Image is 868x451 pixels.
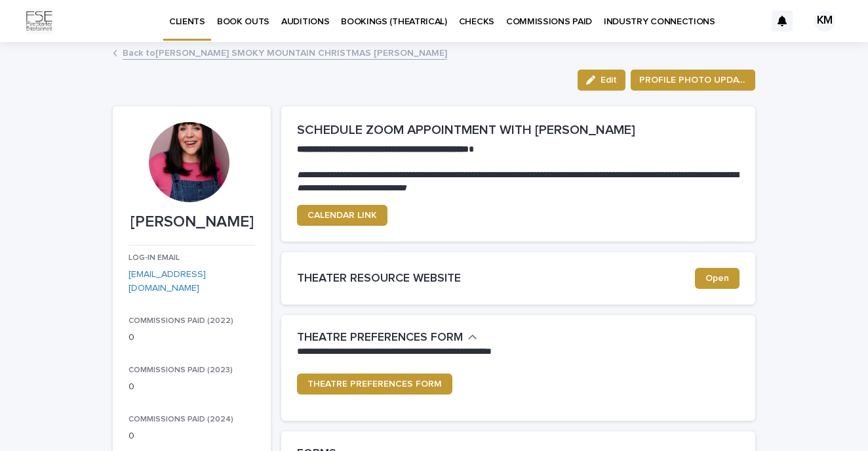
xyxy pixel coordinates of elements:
button: THEATRE PREFERENCES FORM [297,331,477,345]
p: 0 [128,380,255,394]
span: LOG-IN EMAIL [128,254,180,262]
button: Edit [578,70,625,91]
span: Open [705,274,729,283]
button: PROFILE PHOTO UPDATE [631,70,755,91]
p: 0 [128,429,255,443]
span: THEATRE PREFERENCES FORM [307,379,442,389]
p: 0 [128,331,255,345]
span: COMMISSIONS PAID (2024) [128,416,233,423]
a: Back to[PERSON_NAME] SMOKY MOUNTAIN CHRISTMAS [PERSON_NAME] [123,45,447,60]
span: COMMISSIONS PAID (2022) [128,317,233,325]
a: [EMAIL_ADDRESS][DOMAIN_NAME] [128,270,206,293]
div: KM [814,11,835,32]
a: Open [695,268,740,289]
span: PROFILE PHOTO UPDATE [639,74,747,87]
p: [PERSON_NAME] [128,213,255,232]
img: Km9EesSdRbS9ajqhBzyo [26,8,52,34]
h2: SCHEDULE ZOOM APPOINTMENT WITH [PERSON_NAME] [297,122,740,138]
h2: THEATER RESOURCE WEBSITE [297,272,695,286]
span: Edit [601,75,617,85]
h2: THEATRE PREFERENCES FORM [297,331,463,345]
span: COMMISSIONS PAID (2023) [128,366,233,374]
a: THEATRE PREFERENCES FORM [297,374,452,395]
a: CALENDAR LINK [297,205,387,226]
span: CALENDAR LINK [307,211,377,220]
